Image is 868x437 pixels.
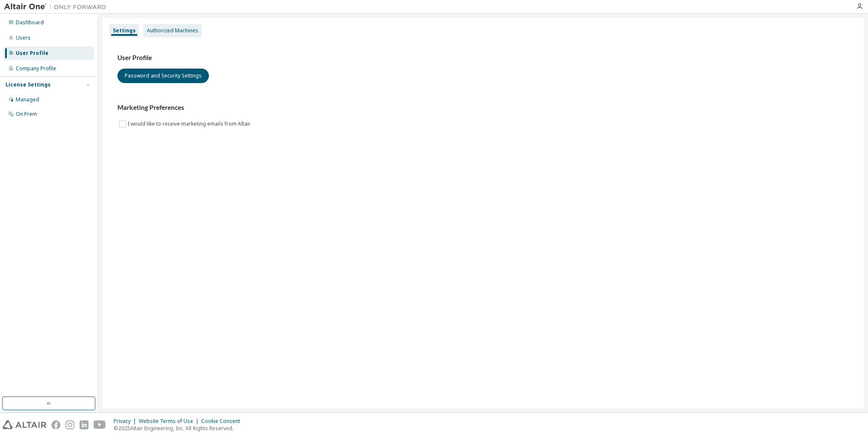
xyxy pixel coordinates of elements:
[114,418,139,425] div: Privacy
[117,103,848,112] h3: Marketing Preferences
[51,420,60,429] img: facebook.svg
[6,81,51,88] div: License Settings
[117,54,848,62] h3: User Profile
[147,27,198,34] div: Authorized Machines
[16,96,39,103] div: Managed
[201,418,245,425] div: Cookie Consent
[16,65,56,72] div: Company Profile
[16,19,44,26] div: Dashboard
[16,50,49,57] div: User Profile
[4,3,111,11] img: Altair One
[114,425,245,432] p: © 2025 Altair Engineering, Inc. All Rights Reserved.
[80,420,89,429] img: linkedin.svg
[139,418,201,425] div: Website Terms of Use
[94,420,106,429] img: youtube.svg
[66,420,74,429] img: instagram.svg
[16,111,37,118] div: On Prem
[16,34,31,41] div: Users
[3,420,46,429] img: altair_logo.svg
[117,69,209,83] button: Password and Security Settings
[113,27,136,34] div: Settings
[128,119,252,129] label: I would like to receive marketing emails from Altair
